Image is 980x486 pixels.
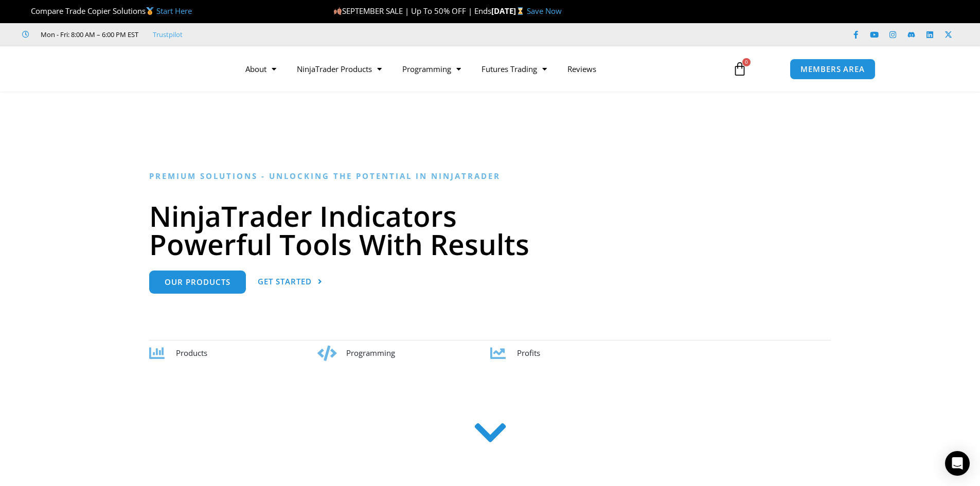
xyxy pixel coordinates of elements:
a: Trustpilot [153,28,183,41]
span: Compare Trade Copier Solutions [22,6,192,16]
span: Profits [517,348,540,358]
nav: Menu [235,57,721,81]
span: Get Started [258,278,312,285]
a: Our Products [149,271,246,294]
a: MEMBERS AREA [790,59,876,80]
span: Programming [346,348,395,358]
a: Programming [392,57,471,81]
span: Mon - Fri: 8:00 AM – 6:00 PM EST [38,28,138,41]
img: LogoAI | Affordable Indicators – NinjaTrader [104,50,215,87]
a: About [235,57,287,81]
strong: [DATE] [491,6,527,16]
span: Our Products [165,278,230,286]
span: MEMBERS AREA [800,65,865,73]
img: 🥇 [146,7,154,15]
a: Start Here [156,6,192,16]
a: NinjaTrader Products [287,57,392,81]
a: 0 [717,54,762,84]
a: Save Now [527,6,562,16]
span: 0 [742,58,751,66]
span: Products [176,348,207,358]
div: Open Intercom Messenger [945,451,970,476]
img: 🏆 [23,7,30,15]
span: SEPTEMBER SALE | Up To 50% OFF | Ends [333,6,491,16]
a: Reviews [557,57,607,81]
img: 🍂 [334,7,342,15]
h6: Premium Solutions - Unlocking the Potential in NinjaTrader [149,171,831,181]
h1: NinjaTrader Indicators Powerful Tools With Results [149,202,831,258]
a: Futures Trading [471,57,557,81]
img: ⌛ [516,7,524,15]
a: Get Started [258,271,323,294]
